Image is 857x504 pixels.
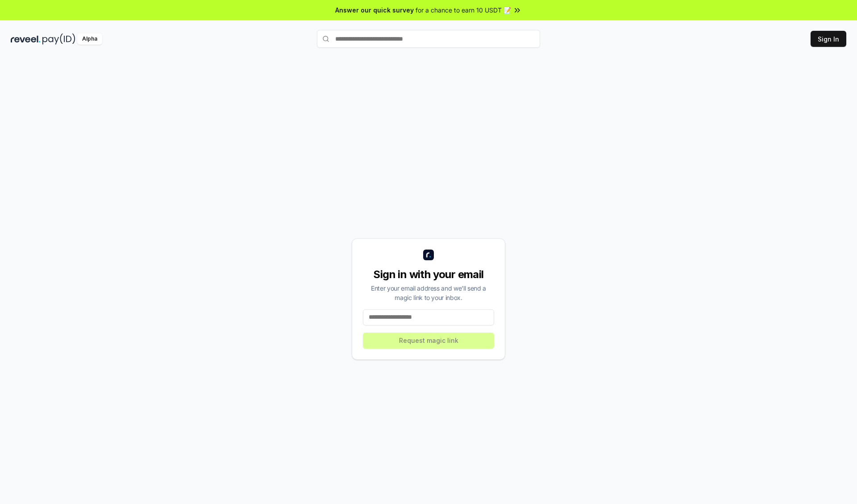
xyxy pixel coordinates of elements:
img: logo_small [423,250,434,260]
span: Answer our quick survey [335,5,414,15]
button: Sign In [811,31,846,47]
span: for a chance to earn 10 USDT 📝 [416,5,511,15]
div: Enter your email address and we’ll send a magic link to your inbox. [363,283,494,302]
img: reveel_dark [11,33,41,45]
img: pay_id [42,33,75,45]
div: Alpha [77,33,102,45]
div: Sign in with your email [363,267,494,282]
